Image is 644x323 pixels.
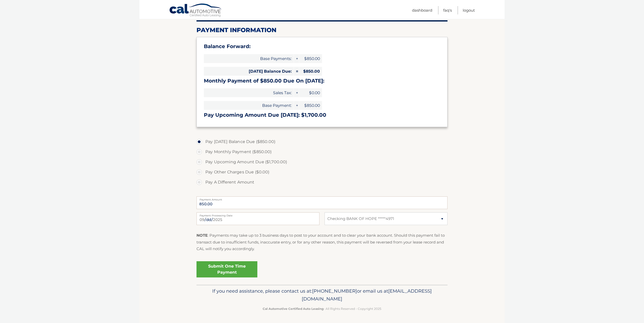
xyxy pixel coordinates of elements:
[196,147,448,157] label: Pay Monthly Payment ($850.00)
[196,177,448,187] label: Pay A Different Amount
[196,157,448,167] label: Pay Upcoming Amount Due ($1,700.00)
[196,232,448,252] p: : Payments may take up to 3 business days to post to your account and to clear your bank account....
[204,78,440,84] h3: Monthly Payment of $850.00 Due On [DATE]:
[196,26,448,34] h2: Payment Information
[263,307,324,311] strong: Cal Automotive Certified Auto Leasing
[299,88,322,97] span: $0.00
[204,88,294,97] span: Sales Tax:
[443,6,452,14] a: FAQ's
[294,101,299,110] span: +
[196,233,208,238] strong: NOTE
[200,306,444,311] p: - All Rights Reserved - Copyright 2025
[196,167,448,177] label: Pay Other Charges Due ($0.00)
[299,101,322,110] span: $850.00
[204,54,294,63] span: Base Payments:
[294,54,299,63] span: +
[200,287,444,303] p: If you need assistance, please contact us at: or email us at
[196,196,448,200] label: Payment Amount
[204,43,440,50] h3: Balance Forward:
[204,112,440,118] h3: Pay Upcoming Amount Due [DATE]: $1,700.00
[169,3,222,18] a: Cal Automotive
[412,6,432,14] a: Dashboard
[294,88,299,97] span: +
[204,67,294,76] span: [DATE] Balance Due:
[196,261,257,277] a: Submit One Time Payment
[299,54,322,63] span: $850.00
[294,67,299,76] span: =
[196,212,319,216] label: Payment Processing Date
[312,288,357,294] span: [PHONE_NUMBER]
[196,137,448,147] label: Pay [DATE] Balance Due ($850.00)
[196,196,448,209] input: Payment Amount
[299,67,322,76] span: $850.00
[204,101,294,110] span: Base Payment:
[463,6,475,14] a: Logout
[196,212,319,225] input: Payment Date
